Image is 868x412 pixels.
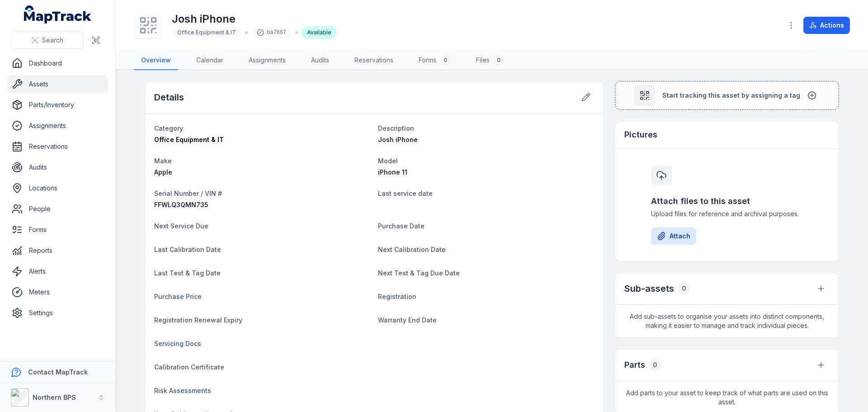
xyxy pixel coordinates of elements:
span: Risk Assessments [154,387,211,394]
button: Start tracking this asset by assigning a tag [615,81,839,110]
span: Calibration Certificate [154,363,224,371]
h3: Attach files to this asset [651,195,803,208]
span: Registration [378,293,416,300]
button: Attach [651,227,696,245]
h3: Pictures [624,128,657,141]
div: 0 [493,55,504,66]
a: Assignments [241,51,293,70]
span: Category [154,124,183,132]
a: Audits [7,158,108,176]
span: Registration Renewal Expiry [154,316,242,324]
a: MapTrack [24,5,92,24]
a: Overview [134,51,178,70]
span: Description [378,124,414,132]
a: Assets [7,75,108,93]
button: Search [11,32,84,49]
div: ba7667 [251,26,292,39]
a: Alerts [7,262,108,280]
span: Next Service Due [154,222,208,230]
span: Office Equipment & IT [154,136,224,143]
a: Reports [7,242,108,260]
span: Office Equipment & IT [177,29,236,36]
span: Upload files for reference and archival purposes. [651,209,803,218]
a: Reservations [7,137,108,156]
strong: Contact MapTrack [28,368,88,376]
span: Last service date [378,189,433,197]
span: Make [154,157,172,165]
a: Forms0 [411,51,458,70]
a: Assignments [7,117,108,135]
a: Parts/Inventory [7,96,108,114]
a: Locations [7,179,108,197]
a: Files0 [469,51,511,70]
button: Actions [803,17,850,34]
span: Servicing Docs [154,340,201,347]
div: 0 [678,282,690,295]
a: Reservations [347,51,401,70]
span: Josh iPhone [378,136,418,143]
span: FFWLQ3QMN735 [154,201,208,208]
a: Audits [304,51,336,70]
a: Forms [7,221,108,239]
a: Dashboard [7,54,108,72]
div: 0 [440,55,451,66]
a: Meters [7,283,108,301]
a: Settings [7,304,108,322]
span: Next Test & Tag Due Date [378,269,460,277]
span: Last Test & Tag Date [154,269,221,277]
div: Available [302,26,337,39]
span: Apple [154,168,172,176]
span: Warranty End Date [378,316,437,324]
div: 0 [649,359,661,371]
span: Last Calibration Date [154,246,221,253]
span: Purchase Price [154,293,202,300]
span: Add sub-assets to organise your assets into distinct components, making it easier to manage and t... [615,305,839,337]
a: Calendar [189,51,231,70]
span: iPhone 11 [378,168,407,176]
a: People [7,200,108,218]
h3: Parts [624,359,645,371]
span: Start tracking this asset by assigning a tag [662,91,800,100]
span: Purchase Date [378,222,425,230]
span: Next Calibration Date [378,246,446,253]
span: Search [42,36,63,45]
strong: Northern BPS [33,393,76,401]
h2: Details [154,91,184,104]
h2: Sub-assets [624,282,674,295]
h1: Josh iPhone [172,12,337,26]
span: Serial Number / VIN # [154,189,222,197]
span: Model [378,157,398,165]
